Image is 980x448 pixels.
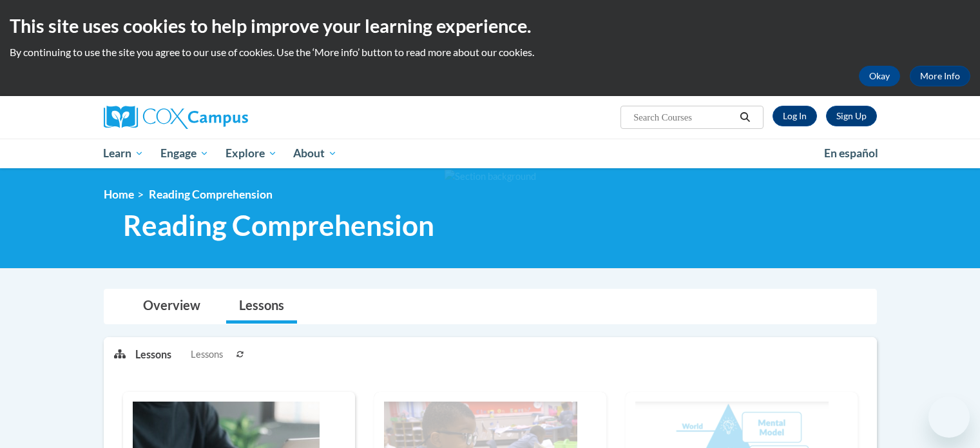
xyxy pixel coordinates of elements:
button: Search [735,110,754,125]
a: About [285,139,345,168]
span: Reading Comprehension [123,208,434,242]
a: Register [826,106,877,126]
p: By continuing to use the site you agree to our use of cookies. Use the ‘More info’ button to read... [10,45,970,59]
div: Main menu [84,139,896,168]
img: Cox Campus [104,106,248,129]
iframe: Button to launch messaging window [928,396,970,438]
a: Engage [152,139,217,168]
a: Cox Campus [104,106,349,129]
a: Log In [773,106,817,126]
a: Lessons [226,289,297,324]
button: Okay [859,66,900,86]
a: Home [104,188,134,201]
span: About [293,146,337,161]
a: Explore [217,139,285,168]
span: Explore [226,146,277,161]
span: En español [824,146,878,160]
a: Learn [95,139,153,168]
h2: This site uses cookies to help improve your learning experience. [10,13,970,39]
img: Section background [445,170,536,184]
p: Lessons [135,347,171,362]
span: Engage [160,146,209,161]
input: Search Courses [632,110,735,125]
span: Reading Comprehension [149,188,273,201]
a: Overview [130,289,213,324]
span: Lessons [191,347,223,362]
span: Learn [103,146,144,161]
a: En español [816,140,887,167]
a: More Info [910,66,970,86]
